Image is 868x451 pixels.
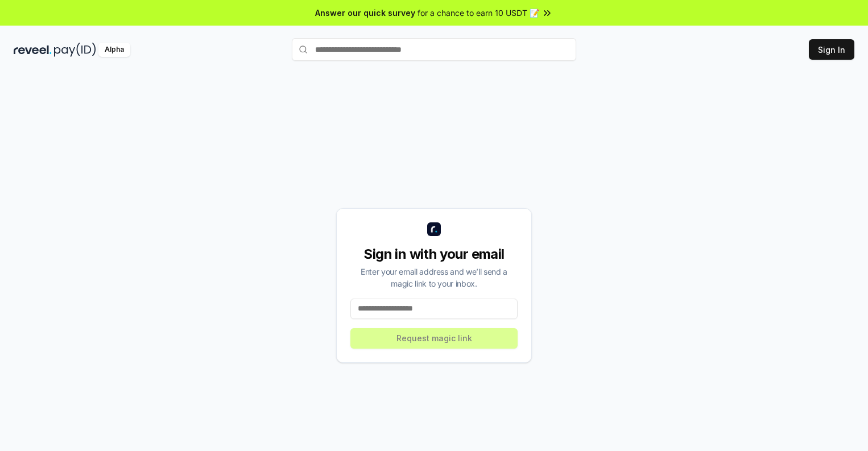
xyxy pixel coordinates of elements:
[350,266,518,289] div: Enter your email address and we’ll send a magic link to your inbox.
[350,245,518,263] div: Sign in with your email
[54,43,96,57] img: pay_id
[427,222,441,236] img: logo_small
[315,7,415,19] span: Answer our quick survey
[418,7,539,19] span: for a chance to earn 10 USDT 📝
[809,39,854,60] button: Sign In
[14,43,52,57] img: reveel_dark
[98,43,130,57] div: Alpha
